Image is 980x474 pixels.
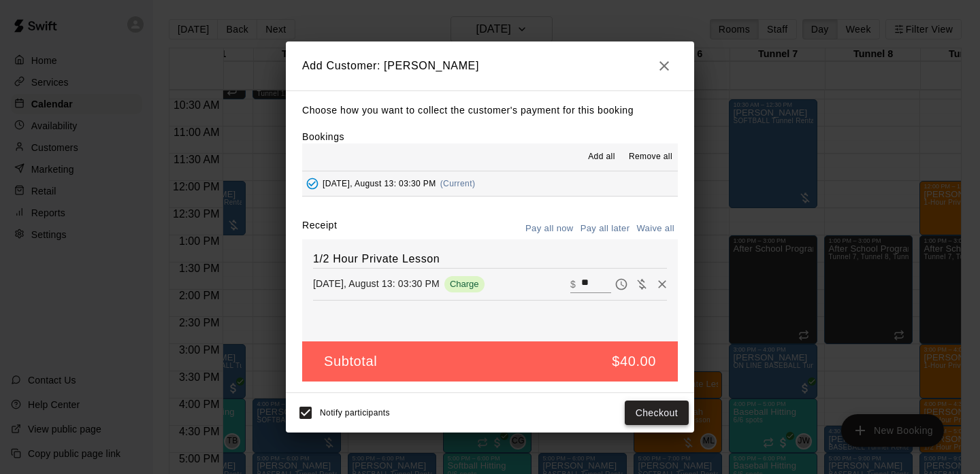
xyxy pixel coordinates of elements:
[632,277,652,289] span: Waive payment
[570,277,576,291] p: $
[444,279,485,289] span: Charge
[612,352,656,371] h5: $40.00
[313,250,667,268] h6: 1/2 Hour Private Lesson
[302,102,678,119] p: Choose how you want to collect the customer's payment for this booking
[652,274,672,294] button: Remove
[324,352,377,371] h5: Subtotal
[625,401,689,426] button: Checkout
[440,179,476,188] span: (Current)
[302,173,323,194] button: Added - Collect Payment
[302,218,337,239] label: Receipt
[302,171,678,197] button: Added - Collect Payment[DATE], August 13: 03:30 PM(Current)
[588,150,615,164] span: Add all
[302,131,344,142] label: Bookings
[320,408,390,418] span: Notify participants
[629,150,672,164] span: Remove all
[313,277,440,290] p: [DATE], August 13: 03:30 PM
[580,146,623,168] button: Add all
[577,218,634,239] button: Pay all later
[623,146,678,168] button: Remove all
[522,218,577,239] button: Pay all now
[633,218,678,239] button: Waive all
[286,41,694,90] h2: Add Customer: [PERSON_NAME]
[323,179,436,188] span: [DATE], August 13: 03:30 PM
[611,277,632,289] span: Pay later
